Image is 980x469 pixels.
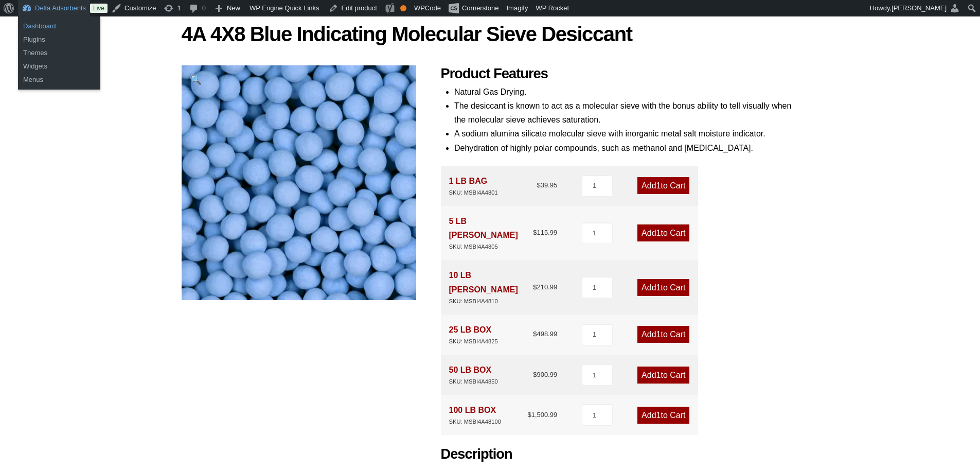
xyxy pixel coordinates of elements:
[449,268,533,306] div: 10 LB [PERSON_NAME]
[90,4,108,13] a: Live
[18,60,100,73] a: Widgets
[449,417,501,427] div: SKU: MSBI4A48100
[18,46,100,60] a: Themes
[527,411,531,419] span: $
[537,181,540,189] span: $
[18,73,100,86] a: Menus
[637,326,689,343] a: Add1to Cart
[637,367,689,384] a: Add1to Cart
[18,16,100,49] ul: Delta Adsorbents
[454,85,799,99] li: Natural Gas Drying.
[454,99,799,127] li: The desiccant is known to act as a molecular sieve with the bonus ability to tell visually when t...
[449,323,498,346] div: 25 LB BOX
[400,5,406,11] div: OK
[527,411,557,419] bdi: 1,500.99
[449,242,533,252] div: SKU: MSBI4A4805
[637,177,689,194] a: Add1to Cart
[441,446,799,463] h2: Description
[454,141,799,155] li: Dehydration of highly polar compounds, such as methanol and [MEDICAL_DATA].
[656,411,661,420] span: 1
[533,371,537,378] span: $
[656,330,661,339] span: 1
[449,337,498,346] div: SKU: MSBI4A4825
[182,23,799,45] h1: 4A 4X8 Blue Indicating Molecular Sieve Desiccant
[454,127,799,141] li: A sodium alumina silicate molecular sieve with inorganic metal salt moisture indicator.
[637,224,689,241] a: Add1to Cart
[449,214,533,252] div: 5 LB [PERSON_NAME]
[533,330,537,338] span: $
[892,4,947,12] span: [PERSON_NAME]
[190,74,202,85] span: 🔍
[18,33,100,46] a: Plugins
[449,174,498,198] div: 1 LB BAG
[18,43,100,90] ul: Delta Adsorbents
[18,20,100,33] a: Dashboard
[449,377,498,387] div: SKU: MSBI4A4850
[441,65,799,82] h2: Product Features
[182,65,210,94] a: View full-screen image gallery
[533,371,557,378] bdi: 900.99
[656,283,661,292] span: 1
[637,279,689,296] a: Add1to Cart
[656,229,661,237] span: 1
[537,181,557,189] bdi: 39.95
[449,188,498,198] div: SKU: MSBI4A4801
[533,229,557,236] bdi: 115.99
[449,403,501,427] div: 100 LB BOX
[656,371,661,379] span: 1
[533,330,557,338] bdi: 498.99
[533,229,537,236] span: $
[637,407,689,424] a: Add1to Cart
[449,297,533,306] div: SKU: MSBI4A4810
[449,363,498,387] div: 50 LB BOX
[533,283,557,291] bdi: 210.99
[533,283,537,291] span: $
[656,181,661,190] span: 1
